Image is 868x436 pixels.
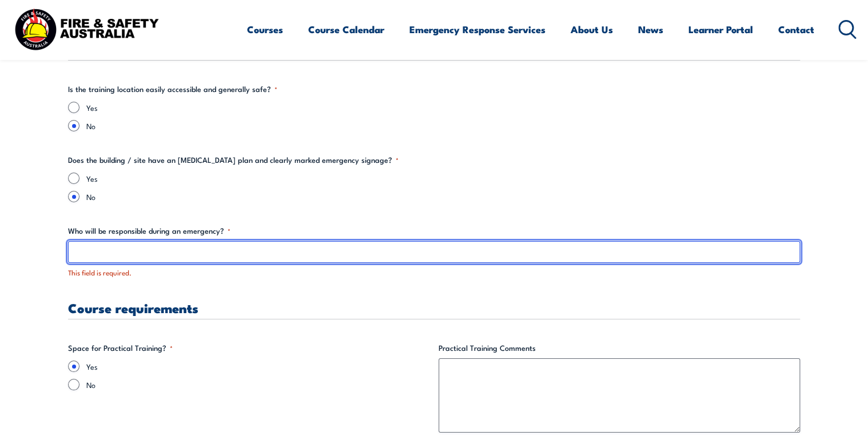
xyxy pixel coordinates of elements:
a: News [638,14,663,45]
label: No [86,120,800,131]
label: No [86,379,429,390]
div: This field is required. [68,267,800,278]
label: Yes [86,102,800,113]
a: Course Calendar [308,14,384,45]
label: Yes [86,173,800,184]
label: Yes [86,361,429,372]
label: No [86,191,800,202]
a: About Us [571,14,613,45]
label: Practical Training Comments [439,342,800,354]
a: Courses [247,14,283,45]
a: Emergency Response Services [409,14,546,45]
legend: Space for Practical Training? [68,342,173,354]
legend: Does the building / site have an [MEDICAL_DATA] plan and clearly marked emergency signage? [68,154,399,166]
a: Learner Portal [688,14,753,45]
h3: Course requirements [68,301,800,314]
label: Who will be responsible during an emergency? [68,225,800,237]
legend: Is the training location easily accessible and generally safe? [68,83,277,95]
a: Contact [778,14,814,45]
